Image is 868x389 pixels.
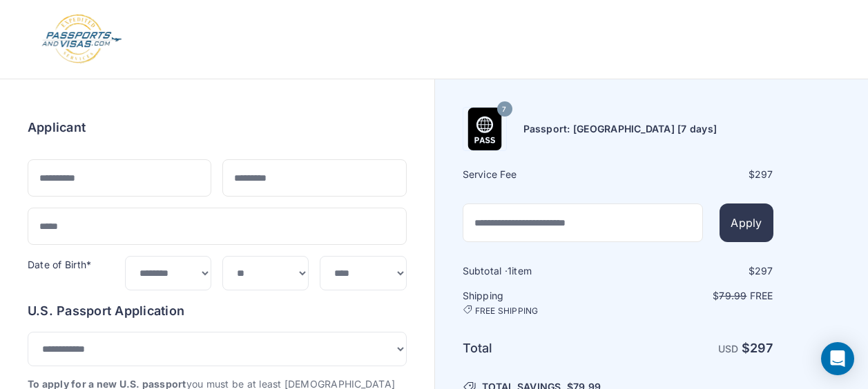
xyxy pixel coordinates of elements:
h6: U.S. Passport Application [28,301,407,321]
span: 297 [755,168,773,180]
div: $ [619,168,773,181]
div: $ [619,264,773,278]
h6: Applicant [28,118,86,137]
span: USD [718,343,739,355]
label: Date of Birth* [28,259,91,270]
h6: Total [463,339,617,358]
h6: Passport: [GEOGRAPHIC_DATA] [7 days] [523,122,717,136]
span: 297 [755,265,773,277]
div: Open Intercom Messenger [821,342,854,375]
h6: Subtotal · item [463,264,617,278]
button: Apply [720,203,773,242]
span: 79.99 [719,290,746,301]
h6: Service Fee [463,168,617,181]
strong: $ [742,341,773,355]
span: 1 [508,265,512,277]
h6: Shipping [463,289,617,317]
span: Free [750,290,773,301]
img: Product Name [463,108,506,150]
span: 7 [502,101,506,119]
img: Logo [41,14,123,65]
span: 297 [750,341,773,355]
p: $ [619,289,773,303]
span: FREE SHIPPING [475,306,539,317]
